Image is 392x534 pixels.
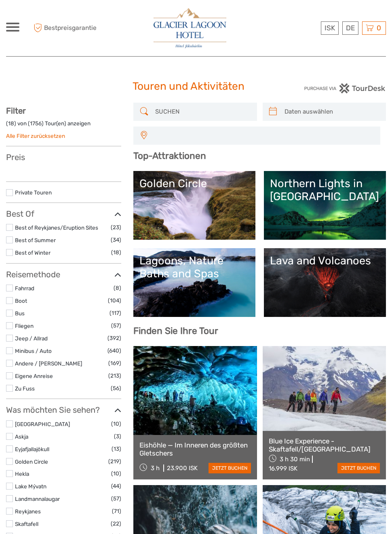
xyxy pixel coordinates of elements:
div: 23.900 ISK [167,464,198,472]
a: Hekla [15,471,29,477]
span: (18) [111,248,121,257]
a: Lake Mývatn [15,483,46,490]
span: (34) [111,235,121,245]
a: Boot [15,298,27,304]
img: PurchaseViaTourDesk.png [304,83,386,93]
div: Golden Circle [139,177,249,190]
input: Daten auswählen [281,105,382,119]
a: Reykjanes [15,508,41,515]
a: Jeep / Allrad [15,335,48,342]
label: 18 [8,120,14,127]
span: 0 [375,24,382,32]
span: (13) [112,444,121,454]
div: Lagoons, Nature Baths and Spas [139,254,249,281]
b: Top-Attraktionen [133,150,206,161]
div: 16.999 ISK [269,465,297,472]
span: (392) [107,333,121,343]
h3: Reisemethode [6,270,121,279]
span: Bestpreisgarantie [32,21,101,35]
a: Landmannalaugar [15,496,60,502]
span: (56) [111,384,121,393]
b: Finden Sie Ihre Tour [133,325,218,336]
a: Eishöhle — Im Inneren des größten Gletschers [139,441,251,458]
a: Golden Circle [139,177,249,234]
span: 3 h [151,464,160,472]
a: Private Touren [15,189,52,196]
a: jetzt buchen [337,463,380,473]
a: Bus [15,310,25,317]
span: (71) [112,507,121,516]
h1: Touren und Aktivitäten [133,80,259,93]
span: (169) [108,359,121,368]
span: (213) [108,371,121,380]
a: Fliegen [15,323,34,329]
a: Fahrrad [15,285,34,291]
a: Askja [15,433,28,440]
a: Zu Fuss [15,385,35,392]
a: Best of Summer [15,237,56,243]
span: (22) [111,519,121,528]
span: (104) [108,296,121,305]
a: Eigene Anreise [15,373,53,379]
span: (117) [110,308,121,318]
span: (8) [114,283,121,293]
h3: Preis [6,152,121,162]
span: 3 h 30 min [280,456,310,463]
img: 2790-86ba44ba-e5e5-4a53-8ab7-28051417b7bc_logo_big.jpg [154,8,226,48]
div: ( ) von ( ) Tour(en) anzeigen [6,120,121,132]
a: Lagoons, Nature Baths and Spas [139,254,249,311]
input: SUCHEN [152,105,253,119]
a: Blue Ice Experience - Skaftafell/[GEOGRAPHIC_DATA] [269,437,380,454]
strong: Filter [6,106,26,116]
a: jetzt buchen [209,463,251,473]
span: (23) [111,223,121,232]
span: (57) [111,494,121,503]
label: 1756 [30,120,42,127]
h3: Best Of [6,209,121,219]
a: Best of Reykjanes/Eruption Sites [15,224,98,231]
div: Northern Lights in [GEOGRAPHIC_DATA] [270,177,380,203]
h3: Was möchten Sie sehen? [6,405,121,415]
div: Lava and Volcanoes [270,254,380,267]
span: (57) [111,321,121,330]
a: Lava and Volcanoes [270,254,380,311]
span: ISK [325,24,335,32]
div: DE [342,21,358,35]
a: Andere / [PERSON_NAME] [15,360,82,367]
span: (10) [111,469,121,478]
span: (640) [107,346,121,355]
span: (219) [108,457,121,466]
a: Eyjafjallajökull [15,446,49,452]
a: Golden Circle [15,458,48,465]
span: (10) [111,419,121,428]
a: Minibus / Auto [15,348,52,354]
span: (3) [114,432,121,441]
a: Skaftafell [15,521,38,527]
a: Best of Winter [15,249,51,256]
span: (44) [111,481,121,491]
a: Alle Filter zurücksetzen [6,133,65,139]
a: Northern Lights in [GEOGRAPHIC_DATA] [270,177,380,234]
a: [GEOGRAPHIC_DATA] [15,421,70,427]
